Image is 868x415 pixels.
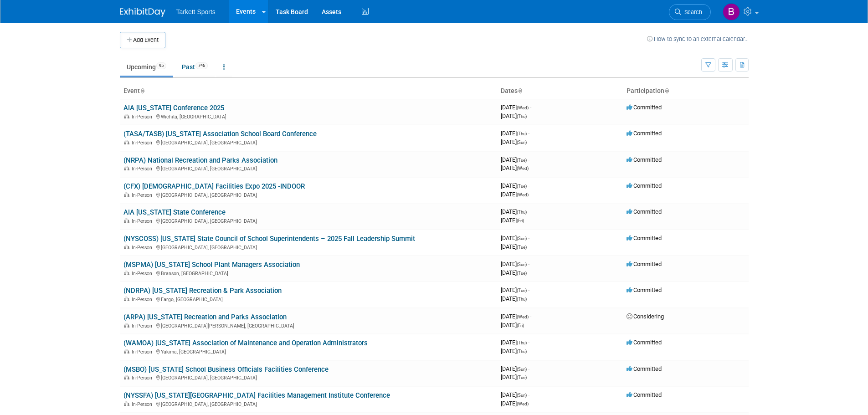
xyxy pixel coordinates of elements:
a: (NYSCOSS) [US_STATE] State Council of School Superintendents – 2025 Fall Leadership Summit [123,235,415,243]
span: (Thu) [517,210,527,215]
a: (ARPA) [US_STATE] Recreation and Parks Association [123,313,287,321]
span: Committed [627,156,662,163]
div: Wichita, [GEOGRAPHIC_DATA] [123,113,493,120]
a: (NDRPA) [US_STATE] Recreation & Park Association [123,287,282,295]
span: (Tue) [517,245,527,250]
span: In-Person [132,297,155,302]
img: In-Person Event [124,375,129,379]
a: Upcoming95 [120,58,173,76]
span: [DATE] [501,269,527,276]
span: (Fri) [517,218,524,223]
span: - [530,104,531,111]
span: [DATE] [501,156,529,163]
span: - [528,287,529,293]
span: - [528,365,529,372]
span: (Wed) [517,192,529,197]
span: (Sun) [517,262,527,267]
span: In-Person [132,140,155,146]
img: In-Person Event [124,401,129,406]
span: (Wed) [517,166,529,171]
img: In-Person Event [124,114,129,118]
span: In-Person [132,401,155,407]
a: (NYSSFA) [US_STATE][GEOGRAPHIC_DATA] Facilities Management Institute Conference [123,391,390,400]
div: Branson, [GEOGRAPHIC_DATA] [123,269,493,277]
div: [GEOGRAPHIC_DATA], [GEOGRAPHIC_DATA] [123,400,493,407]
a: Sort by Event Name [140,87,144,94]
span: - [528,235,529,241]
span: [DATE] [501,164,529,171]
span: Committed [627,287,662,293]
span: [DATE] [501,391,529,398]
span: In-Person [132,218,155,224]
span: In-Person [132,323,155,329]
img: In-Person Event [124,166,129,170]
a: AIA [US_STATE] State Conference [123,208,226,216]
a: (NRPA) National Recreation and Parks Association [123,156,277,164]
a: (MSPMA) [US_STATE] School Plant Managers Association [123,261,300,269]
span: - [528,391,529,398]
th: Event [120,83,497,99]
span: In-Person [132,114,155,120]
div: [GEOGRAPHIC_DATA], [GEOGRAPHIC_DATA] [123,191,493,198]
img: In-Person Event [124,323,129,328]
span: (Thu) [517,340,527,345]
span: (Tue) [517,271,527,276]
img: In-Person Event [124,271,129,275]
div: Fargo, [GEOGRAPHIC_DATA] [123,295,493,302]
span: [DATE] [501,104,531,111]
span: - [530,313,531,320]
img: In-Person Event [124,192,129,197]
span: [DATE] [501,217,524,224]
span: In-Person [132,375,155,381]
a: (WAMOA) [US_STATE] Association of Maintenance and Operation Administrators [123,339,368,347]
span: [DATE] [501,130,529,137]
span: 746 [195,62,208,69]
div: [GEOGRAPHIC_DATA], [GEOGRAPHIC_DATA] [123,138,493,146]
span: (Tue) [517,375,527,380]
span: In-Person [132,166,155,172]
a: Sort by Participation Type [664,87,669,94]
div: [GEOGRAPHIC_DATA], [GEOGRAPHIC_DATA] [123,164,493,172]
span: In-Person [132,192,155,198]
a: (MSBO) [US_STATE] School Business Officials Facilities Conference [123,365,329,374]
span: In-Person [132,271,155,277]
th: Participation [623,83,749,99]
span: - [528,208,529,215]
img: In-Person Event [124,245,129,249]
span: (Wed) [517,314,529,319]
span: [DATE] [501,243,527,250]
div: [GEOGRAPHIC_DATA], [GEOGRAPHIC_DATA] [123,217,493,224]
span: Committed [627,261,662,267]
a: (TASA/TASB) [US_STATE] Association School Board Conference [123,130,317,138]
span: (Tue) [517,158,527,163]
div: [GEOGRAPHIC_DATA], [GEOGRAPHIC_DATA] [123,243,493,251]
span: (Wed) [517,401,529,406]
span: Committed [627,235,662,241]
img: In-Person Event [124,297,129,301]
span: In-Person [132,349,155,355]
span: (Sun) [517,393,527,398]
span: Search [681,9,702,15]
span: - [528,182,529,189]
span: Committed [627,365,662,372]
img: In-Person Event [124,140,129,144]
span: (Tue) [517,184,527,189]
span: Committed [627,130,662,137]
span: [DATE] [501,339,529,346]
a: AIA [US_STATE] Conference 2025 [123,104,224,112]
div: Yakima, [GEOGRAPHIC_DATA] [123,348,493,355]
span: [DATE] [501,348,527,354]
span: [DATE] [501,191,529,198]
span: [DATE] [501,400,529,407]
div: [GEOGRAPHIC_DATA], [GEOGRAPHIC_DATA] [123,374,493,381]
span: [DATE] [501,261,529,267]
span: (Sun) [517,236,527,241]
a: How to sync to an external calendar... [647,36,749,42]
span: 95 [156,62,166,69]
span: Committed [627,104,662,111]
span: (Thu) [517,114,527,119]
span: In-Person [132,245,155,251]
span: Committed [627,339,662,346]
a: Past746 [175,58,215,76]
div: [GEOGRAPHIC_DATA][PERSON_NAME], [GEOGRAPHIC_DATA] [123,322,493,329]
